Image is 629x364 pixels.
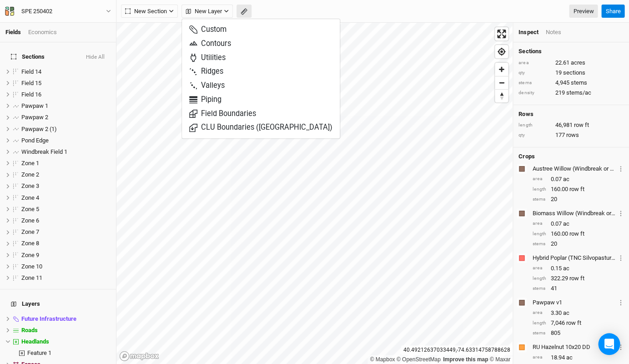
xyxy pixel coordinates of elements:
[21,228,39,235] span: Zone 7
[532,196,546,203] div: stems
[618,342,624,352] button: Crop Usage
[563,220,569,228] span: ac
[570,59,585,67] span: acres
[119,351,159,361] a: Mapbox logo
[21,171,39,178] span: Zone 2
[518,90,550,96] div: density
[532,285,546,292] div: stems
[21,206,39,212] span: Zone 5
[401,345,513,355] div: 40.49212637033449 , -74.63314758788628
[5,6,111,16] button: SPE 250402
[532,220,624,228] div: 0.07
[570,79,587,87] span: stems
[189,66,223,77] span: Ridges
[532,320,546,327] div: length
[532,195,624,203] div: 20
[21,327,38,334] span: Roads
[21,206,111,213] div: Zone 5
[598,333,620,355] div: Open Intercom Messenger
[237,5,252,18] button: Shortcut: M
[21,148,67,155] span: Windbreak Field 1
[532,354,624,362] div: 18.94
[532,254,616,262] div: Hybrid Poplar (TNC Silvopasture)
[532,298,616,307] div: Pawpaw v1
[495,27,508,40] span: Enter fullscreen
[495,76,508,89] button: Zoom out
[569,230,584,238] span: row ft
[21,263,111,270] div: Zone 10
[21,7,52,16] div: SPE 250402
[21,240,111,247] div: Zone 8
[566,354,572,362] span: ac
[21,217,39,224] span: Zone 6
[21,263,42,270] span: Zone 10
[189,25,226,35] span: Custom
[569,185,584,193] span: row ft
[518,132,550,139] div: qty
[532,175,624,183] div: 0.07
[189,109,256,119] span: Field Boundaries
[518,131,624,139] div: 177
[189,81,225,91] span: Valleys
[21,160,39,167] span: Zone 1
[518,89,624,97] div: 219
[11,53,45,61] span: Sections
[601,5,624,18] button: Share
[518,59,624,67] div: 22.61
[574,121,589,129] span: row ft
[495,76,508,89] span: Zoom out
[189,95,221,105] span: Piping
[518,122,550,129] div: length
[563,309,569,317] span: ac
[21,228,111,236] div: Zone 7
[370,356,395,363] a: Mapbox
[21,91,111,98] div: Field 16
[21,137,111,144] div: Pond Edge
[532,165,616,173] div: Austree Willow (Windbreak or Screen)
[21,114,48,121] span: Pawpaw 2
[125,7,167,16] span: New Section
[518,69,624,77] div: 19
[21,171,111,178] div: Zone 2
[21,194,111,202] div: Zone 4
[21,126,57,132] span: Pawpaw 2 (1)
[518,80,550,86] div: stems
[618,297,624,308] button: Crop Usage
[532,241,546,248] div: stems
[21,126,111,133] div: Pawpaw 2 (1)
[532,209,616,217] div: Biomass Willow (Windbreak or Screen)
[618,253,624,263] button: Crop Usage
[532,176,546,182] div: area
[21,182,39,189] span: Zone 3
[563,175,569,183] span: ac
[518,111,624,118] h4: Rows
[27,349,51,356] span: Feature 1
[21,315,76,322] span: Future Infrastructure
[86,54,105,61] button: Hide All
[532,330,546,337] div: stems
[495,45,508,58] span: Find my location
[489,356,510,363] a: Maxar
[532,265,546,272] div: area
[186,7,222,16] span: New Layer
[27,349,111,357] div: Feature 1
[189,39,231,49] span: Contours
[21,80,111,87] div: Field 15
[518,70,550,76] div: qty
[5,295,111,313] h4: Layers
[28,28,57,36] div: Economics
[21,274,111,282] div: Zone 11
[518,121,624,129] div: 46,981
[21,91,41,98] span: Field 16
[532,354,546,361] div: area
[121,5,178,18] button: New Section
[21,160,111,167] div: Zone 1
[495,63,508,76] button: Zoom in
[532,240,624,248] div: 20
[21,182,111,190] div: Zone 3
[189,122,332,133] span: CLU Boundaries ([GEOGRAPHIC_DATA])
[566,319,581,327] span: row ft
[21,327,111,334] div: Roads
[532,185,624,193] div: 160.00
